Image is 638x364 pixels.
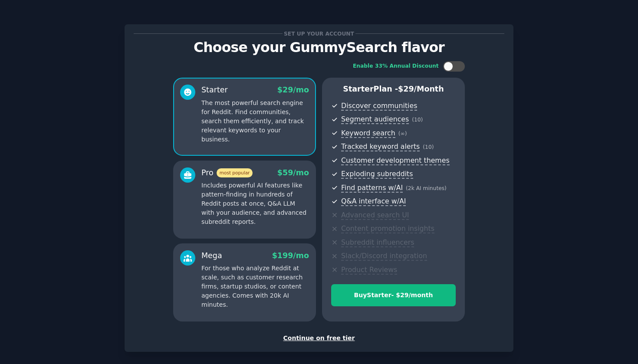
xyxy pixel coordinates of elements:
span: Exploding subreddits [341,170,413,179]
p: Starter Plan - [331,84,456,95]
span: $ 29 /mo [277,85,309,94]
span: Keyword search [341,129,395,138]
span: Advanced search UI [341,211,409,220]
span: ( ∞ ) [398,131,407,137]
p: The most powerful search engine for Reddit. Find communities, search them efficiently, and track ... [201,98,309,144]
span: Customer development themes [341,156,450,165]
p: Includes powerful AI features like pattern-finding in hundreds of Reddit posts at once, Q&A LLM w... [201,181,309,226]
div: Starter [201,85,228,95]
span: ( 10 ) [423,144,434,150]
p: For those who analyze Reddit at scale, such as customer research firms, startup studios, or conte... [201,264,309,309]
span: ( 2k AI minutes ) [406,185,447,191]
div: Continue on free tier [134,334,504,343]
div: Mega [201,250,222,261]
div: Enable 33% Annual Discount [353,62,439,70]
span: ( 10 ) [412,117,423,123]
span: Set up your account [283,29,356,38]
div: Pro [201,167,253,178]
p: Choose your GummySearch flavor [134,40,504,55]
span: Discover communities [341,102,417,111]
span: $ 199 /mo [272,251,309,260]
span: Content promotion insights [341,224,434,233]
button: BuyStarter- $29/month [331,284,456,306]
span: Q&A interface w/AI [341,197,406,206]
span: Slack/Discord integration [341,252,427,261]
div: Buy Starter - $ 29 /month [332,291,455,300]
span: Subreddit influencers [341,238,414,247]
span: $ 29 /month [398,85,444,93]
span: Find patterns w/AI [341,184,403,193]
span: Segment audiences [341,115,409,124]
span: Product Reviews [341,266,397,275]
span: Tracked keyword alerts [341,142,420,151]
span: most popular [217,168,253,177]
span: $ 59 /mo [277,168,309,177]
